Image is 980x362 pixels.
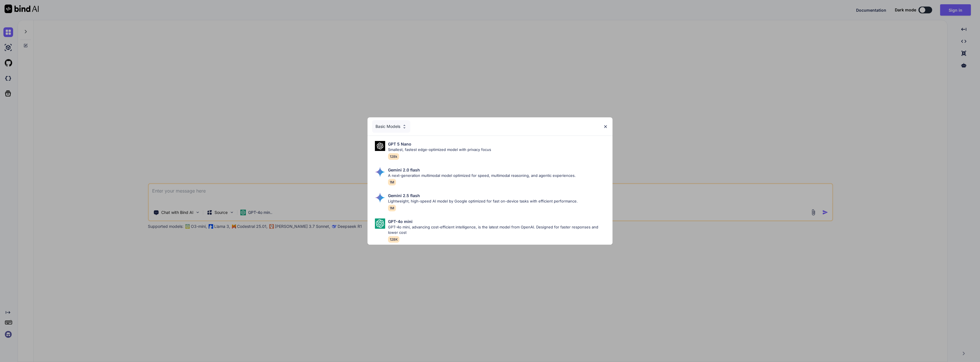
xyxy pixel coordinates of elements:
span: 1M [388,205,396,211]
img: close [603,124,608,129]
p: A next-generation multimodal model optimized for speed, multimodal reasoning, and agentic experie... [388,173,576,179]
img: Pick Models [375,141,385,151]
p: Smallest, fastest edge-optimized model with privacy focus [388,147,491,153]
p: GPT-4o mini [388,218,413,224]
img: Pick Models [375,193,385,203]
div: Basic Models [372,120,410,133]
p: GPT 5 Nano [388,141,411,147]
img: Pick Models [375,167,385,177]
span: 128k [388,153,399,160]
p: Gemini 2.0 flash [388,167,420,173]
p: Lightweight, high-speed AI model by Google optimized for fast on-device tasks with efficient perf... [388,199,578,204]
p: GPT-4o mini, advancing cost-efficient intelligence, is the latest model from OpenAI. Designed for... [388,224,608,236]
span: 1M [388,179,396,185]
span: 128K [388,236,399,243]
img: Pick Models [375,218,385,229]
img: Pick Models [402,124,407,129]
p: Gemini 2.5 flash [388,193,420,199]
